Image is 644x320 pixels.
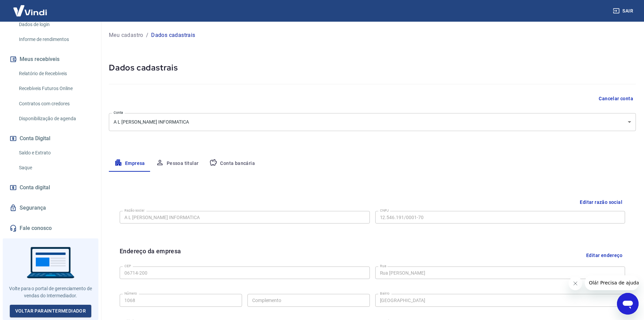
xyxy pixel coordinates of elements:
h5: Dados cadastrais [109,62,636,73]
button: Sair [612,5,636,17]
div: A L [PERSON_NAME] INFORMATICA [109,113,636,131]
label: CNPJ [380,208,389,213]
button: Empresa [109,155,150,172]
p: / [146,31,148,39]
button: Editar endereço [583,247,625,264]
button: Conta bancária [204,155,260,172]
span: Olá! Precisa de ajuda? [4,5,57,10]
img: Vindi [8,0,52,21]
span: Conta digital [20,183,50,192]
a: Saque [16,161,93,175]
label: Conta [114,110,123,115]
button: Conta Digital [8,131,93,146]
label: Número [124,291,137,296]
a: Fale conosco [8,221,93,236]
label: Bairro [380,291,389,296]
a: Disponibilização de agenda [16,112,93,126]
p: Dados cadastrais [151,31,195,39]
iframe: Botão para abrir a janela de mensagens [617,293,639,315]
iframe: Mensagem da empresa [585,275,639,290]
a: Saldo e Extrato [16,146,93,160]
label: Rua [380,263,386,269]
a: Voltar paraIntermediador [10,305,92,317]
label: Razão social [124,208,144,213]
a: Relatório de Recebíveis [16,67,93,81]
button: Pessoa titular [150,155,204,172]
a: Contratos com credores [16,97,93,111]
a: Conta digital [8,180,93,195]
h6: Endereço da empresa [120,247,181,264]
label: CEP [124,263,131,269]
a: Meu cadastro [109,31,143,39]
button: Editar razão social [577,196,625,209]
a: Segurança [8,200,93,215]
iframe: Fechar mensagem [569,277,582,290]
a: Dados de login [16,18,93,31]
button: Cancelar conta [596,92,636,105]
a: Informe de rendimentos [16,33,93,46]
a: Recebíveis Futuros Online [16,82,93,95]
button: Meus recebíveis [8,52,93,67]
